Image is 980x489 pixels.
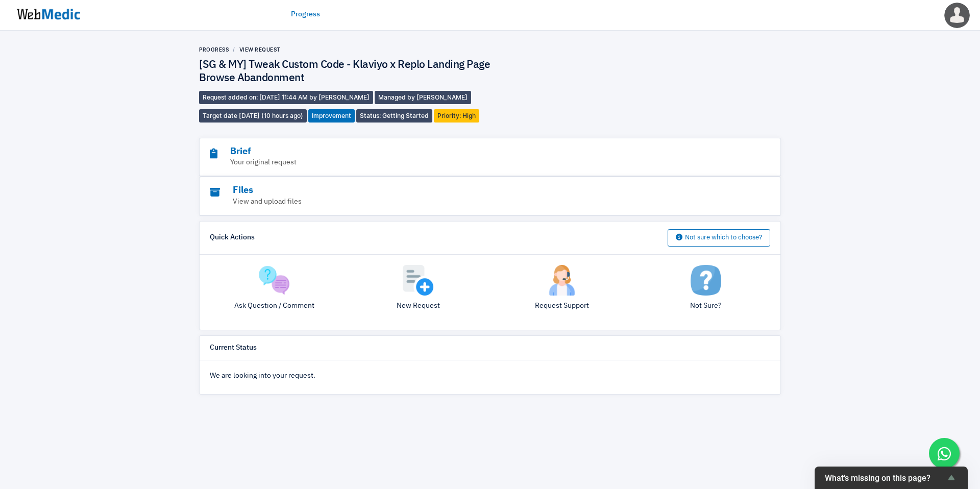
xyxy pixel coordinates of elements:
span: Request added on: [DATE] 11:44 AM by [PERSON_NAME] [199,91,373,104]
h3: Brief [210,146,714,158]
span: Priority: High [434,109,479,123]
a: Progress [291,9,320,20]
span: What's missing on this page? [825,473,945,483]
p: New Request [354,301,482,311]
p: Request Support [498,301,626,311]
span: Managed by [PERSON_NAME] [375,91,471,104]
a: View Request [239,46,281,53]
img: support.png [547,265,577,296]
span: Improvement [308,109,355,123]
button: Not sure which to choose? [668,229,770,247]
p: Not Sure? [642,301,770,311]
h6: Current Status [210,344,257,353]
img: not-sure.png [691,265,721,296]
span: Status: Getting Started [356,109,432,123]
h6: Quick Actions [210,233,255,242]
h4: [SG & MY] Tweak Custom Code - Klaviyo x Replo Landing Page Browse Abandonment [199,59,490,86]
p: We are looking into your request. [210,371,770,381]
p: Ask Question / Comment [210,301,338,311]
span: Target date [DATE] (10 hours ago) [199,109,307,123]
nav: breadcrumb [199,46,490,54]
a: Progress [199,46,229,53]
p: View and upload files [210,197,714,207]
img: question.png [259,265,289,296]
img: add.png [403,265,433,296]
h3: Files [210,185,714,197]
p: Your original request [210,157,714,168]
button: Show survey - What's missing on this page? [825,472,958,484]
